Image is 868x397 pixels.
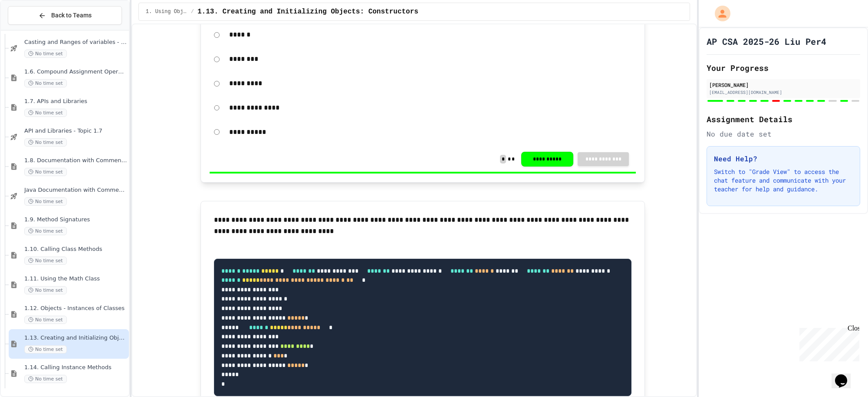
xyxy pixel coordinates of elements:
h3: Need Help? [714,153,853,164]
div: Chat with us now!Close [3,3,60,55]
span: No time set [24,286,67,294]
span: 1. Using Objects and Methods [146,8,187,15]
span: No time set [24,227,67,235]
span: 1.11. Using the Math Class [24,275,127,283]
span: API and Libraries - Topic 1.7 [24,127,127,135]
span: 1.7. APIs and Libraries [24,98,127,105]
h2: Your Progress [707,62,860,74]
span: No time set [24,345,67,354]
span: 1.8. Documentation with Comments and Preconditions [24,157,127,164]
span: No time set [24,79,67,87]
span: Java Documentation with Comments - Topic 1.8 [24,187,127,194]
h1: AP CSA 2025-26 Liu Per4 [707,35,826,47]
span: 1.14. Calling Instance Methods [24,364,127,371]
p: Switch to "Grade View" to access the chat feature and communicate with your teacher for help and ... [714,167,853,193]
span: Back to Teams [51,11,92,20]
span: 1.13. Creating and Initializing Objects: Constructors [197,7,418,17]
span: / [191,8,194,15]
span: No time set [24,375,67,383]
div: My Account [706,3,733,23]
span: No time set [24,138,67,147]
span: No time set [24,168,67,176]
span: No time set [24,316,67,324]
span: No time set [24,257,67,265]
span: Casting and Ranges of variables - Quiz [24,39,127,46]
span: No time set [24,109,67,117]
span: No time set [24,197,67,206]
div: [PERSON_NAME] [709,81,858,89]
span: 1.13. Creating and Initializing Objects: Constructors [24,334,127,342]
span: 1.9. Method Signatures [24,216,127,224]
span: 1.6. Compound Assignment Operators [24,68,127,76]
div: [EMAIL_ADDRESS][DOMAIN_NAME] [709,89,858,96]
div: No due date set [707,129,860,139]
h2: Assignment Details [707,113,860,125]
span: 1.12. Objects - Instances of Classes [24,305,127,312]
iframe: chat widget [796,324,859,361]
span: No time set [24,50,67,58]
span: 1.10. Calling Class Methods [24,246,127,253]
iframe: chat widget [832,362,859,388]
